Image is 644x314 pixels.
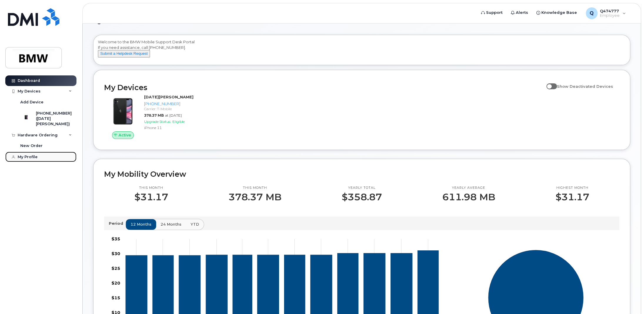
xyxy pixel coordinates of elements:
[111,236,120,242] tspan: $35
[144,125,225,130] div: iPhone 11
[557,84,613,89] span: Show Deactivated Devices
[546,81,551,85] input: Show Deactivated Devices
[109,97,137,125] img: iPhone_11.jpg
[109,221,126,226] p: Period
[516,10,528,16] span: Alerts
[98,51,150,56] a: Submit a Helpdesk Request
[111,295,120,300] tspan: $15
[532,7,581,19] a: Knowledge Base
[98,39,625,63] div: Welcome to the BMW Mobile Support Desk Portal If you need assistance, call [PHONE_NUMBER].
[600,13,620,18] span: Employee
[590,10,594,17] span: Q
[111,251,120,256] tspan: $30
[144,101,225,107] div: [PHONE_NUMBER]
[165,113,182,118] span: at [DATE]
[507,7,532,19] a: Alerts
[134,192,168,202] p: $31.17
[442,192,495,202] p: 611.98 MB
[600,9,620,13] span: Q474777
[119,132,131,138] span: Active
[618,288,640,310] iframe: Messenger Launcher
[144,119,171,124] span: Upgrade Status:
[144,113,164,118] span: 378.37 MB
[555,186,589,190] p: Highest month
[93,15,140,24] span: Q474777
[161,222,181,227] span: 24 months
[486,10,503,16] span: Support
[104,94,228,139] a: Active[DATE][PERSON_NAME][PHONE_NUMBER]Carrier: T-Mobile378.37 MBat [DATE]Upgrade Status:Eligible...
[228,192,281,202] p: 378.37 MB
[111,280,120,286] tspan: $20
[555,192,589,202] p: $31.17
[541,10,577,16] span: Knowledge Base
[228,186,281,190] p: This month
[582,7,630,19] div: Q474777
[104,170,619,179] h2: My Mobility Overview
[104,83,543,92] h2: My Devices
[111,266,120,271] tspan: $25
[442,186,495,190] p: Yearly average
[172,119,185,124] span: Eligible
[144,95,193,99] strong: [DATE][PERSON_NAME]
[191,222,199,227] span: YTD
[342,192,382,202] p: $358.87
[98,50,150,57] button: Submit a Helpdesk Request
[342,186,382,190] p: Yearly total
[134,186,168,190] p: This month
[144,106,225,111] div: Carrier: T-Mobile
[477,7,507,19] a: Support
